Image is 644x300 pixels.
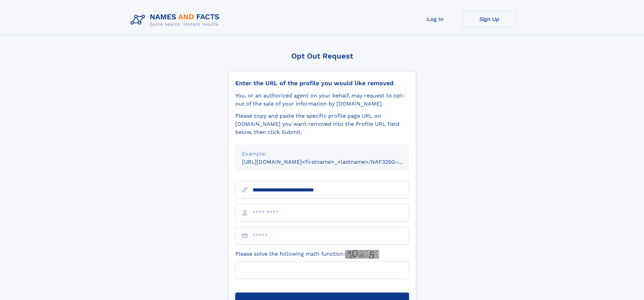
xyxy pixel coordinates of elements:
small: [URL][DOMAIN_NAME]<firstname>_<lastname>/NAF325G-xxxxxxxx [242,159,422,165]
img: Logo Names and Facts [128,11,225,29]
a: Sign Up [462,11,517,27]
div: Example: [242,150,402,158]
a: Log In [408,11,462,27]
label: Please solve the following math function: [235,250,379,259]
div: Please copy and paste the specific profile page URL on [DOMAIN_NAME] you want removed into the Pr... [235,112,409,136]
div: Enter the URL of the profile you would like removed [235,79,409,87]
div: You, or an authorized agent on your behalf, may request to opt-out of the sale of your informatio... [235,92,409,108]
div: Opt Out Request [228,52,416,60]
